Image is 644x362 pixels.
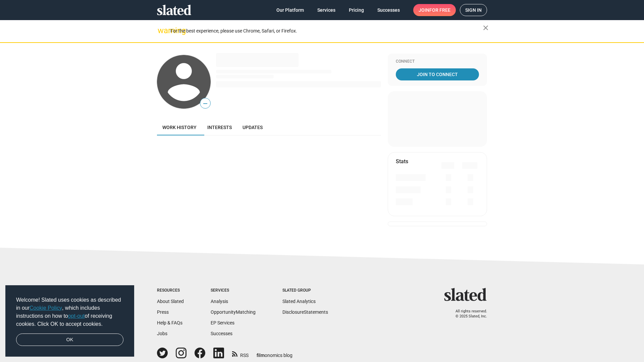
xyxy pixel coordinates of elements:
[237,119,268,135] a: Updates
[157,288,184,293] div: Resources
[211,331,232,336] a: Successes
[460,4,487,16] a: Sign in
[68,313,85,319] a: opt-out
[232,348,249,359] a: RSS
[157,331,167,336] a: Jobs
[16,334,123,346] a: dismiss cookie message
[257,347,292,359] a: filmonomics blog
[271,4,309,16] a: Our Platform
[202,119,237,135] a: Interests
[211,288,256,293] div: Services
[162,125,197,130] span: Work history
[413,4,456,16] a: Joinfor free
[207,125,232,130] span: Interests
[5,285,134,357] div: cookieconsent
[372,4,405,16] a: Successes
[317,4,335,16] span: Services
[158,26,166,35] mat-icon: warning
[482,24,490,32] mat-icon: close
[157,299,184,304] a: About Slated
[282,309,328,315] a: DisclosureStatements
[157,119,202,135] a: Work history
[211,299,228,304] a: Analysis
[16,296,123,328] span: Welcome! Slated uses cookies as described in our , which includes instructions on how to of recei...
[465,4,482,16] span: Sign in
[276,4,304,16] span: Our Platform
[170,26,483,36] div: For the best experience, please use Chrome, Safari, or Firefox.
[448,309,487,319] p: All rights reserved. © 2025 Slated, Inc.
[257,353,265,358] span: film
[282,288,328,293] div: Slated Group
[349,4,364,16] span: Pricing
[211,320,234,325] a: EP Services
[396,158,408,165] mat-card-title: Stats
[157,320,182,325] a: Help & FAQs
[157,309,169,315] a: Press
[30,305,62,311] a: Cookie Policy
[243,125,263,130] span: Updates
[200,99,210,108] span: —
[343,4,369,16] a: Pricing
[396,59,479,64] div: Connect
[396,68,479,80] a: Join To Connect
[397,68,478,80] span: Join To Connect
[377,4,400,16] span: Successes
[419,4,450,16] span: Join
[211,309,256,315] a: OpportunityMatching
[282,299,316,304] a: Slated Analytics
[312,4,341,16] a: Services
[429,4,450,16] span: for free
